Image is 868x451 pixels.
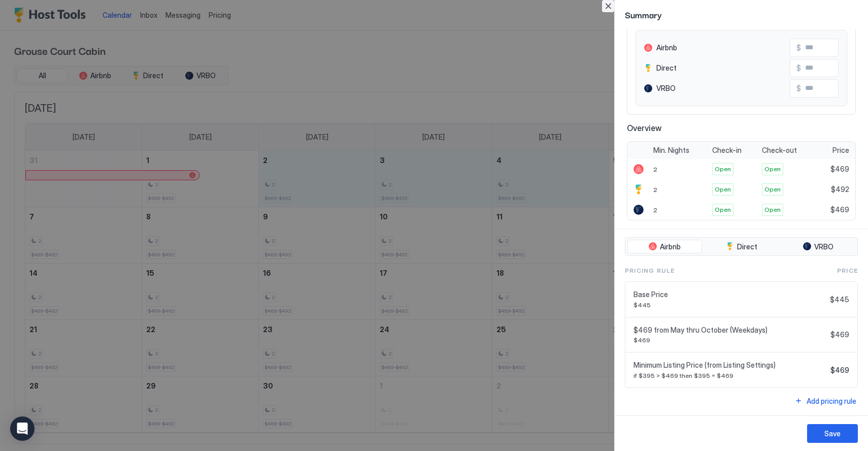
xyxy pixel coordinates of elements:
span: Direct [737,242,757,251]
span: if $395 > $469 then $395 = $469 [633,372,826,379]
span: Open [715,185,731,194]
span: VRBO [814,242,833,251]
span: $469 [830,366,849,375]
button: VRBO [781,240,855,254]
span: Check-in [712,146,742,155]
div: Add pricing rule [807,396,856,406]
span: Open [764,205,781,214]
button: Direct [704,240,779,254]
button: Save [807,424,858,443]
div: tab-group [625,237,858,256]
div: Save [824,428,841,439]
span: Price [832,146,849,155]
span: Overview [627,123,856,133]
span: $445 [830,295,849,304]
span: Price [837,266,858,275]
span: 2 [653,166,657,173]
span: VRBO [656,84,676,93]
button: Airbnb [627,240,702,254]
span: Airbnb [656,43,677,52]
span: Min. Nights [653,146,689,155]
span: Base Price [633,290,826,299]
span: Minimum Listing Price (from Listing Settings) [633,361,826,370]
span: $ [796,84,801,93]
span: $469 [830,330,849,339]
span: Open [715,165,731,174]
span: $469 [633,336,826,344]
span: $445 [633,301,826,309]
span: $492 [831,185,849,194]
button: Add pricing rule [793,394,858,408]
span: Open [764,185,781,194]
span: $469 from May thru October (Weekdays) [633,326,826,335]
span: $469 [830,165,849,174]
div: Open Intercom Messenger [10,416,35,441]
span: Open [715,205,731,214]
span: 2 [653,206,657,214]
span: Summary [625,8,858,21]
span: Check-out [762,146,797,155]
span: $ [796,43,801,52]
span: Airbnb [660,242,681,251]
span: $469 [830,205,849,214]
span: Pricing Rule [625,266,675,275]
span: 2 [653,186,657,194]
span: Direct [656,63,677,73]
span: $ [796,63,801,73]
span: Open [764,165,781,174]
